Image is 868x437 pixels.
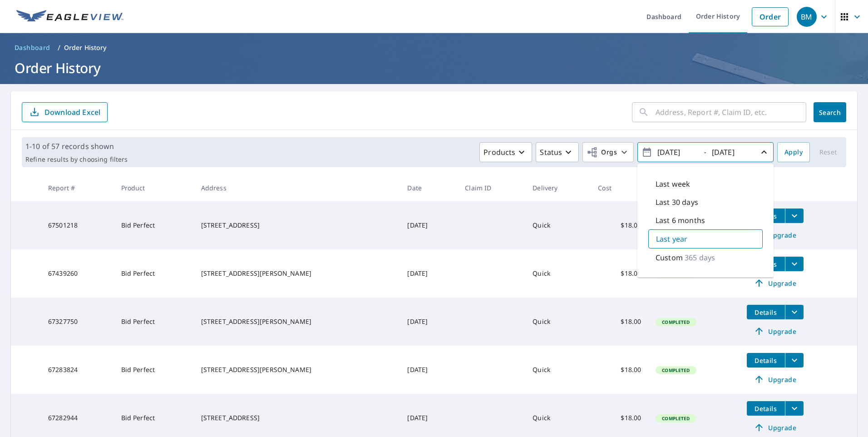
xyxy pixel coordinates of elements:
[656,99,806,125] input: Address, Report #, Claim ID, etc.
[58,42,60,53] li: /
[591,249,648,298] td: $18.00
[525,346,591,394] td: Quick
[752,374,798,385] span: Upgrade
[536,142,579,162] button: Status
[483,147,515,158] p: Products
[587,147,617,158] span: Orgs
[114,174,194,201] th: Product
[114,346,194,394] td: Bid Perfect
[525,298,591,346] td: Quick
[752,229,798,240] span: Upgrade
[752,308,779,317] span: Details
[747,324,804,338] a: Upgrade
[656,367,695,373] span: Completed
[747,420,804,435] a: Upgrade
[785,209,804,223] button: filesDropdownBtn-67501218
[747,401,785,416] button: detailsBtn-67282944
[11,40,857,55] nav: breadcrumb
[41,346,114,394] td: 67283824
[582,142,634,162] button: Orgs
[25,155,128,164] p: Refine results by choosing filters
[400,249,458,298] td: [DATE]
[656,197,698,208] p: Last 30 days
[656,415,695,422] span: Completed
[656,179,690,189] p: Last week
[11,40,54,55] a: Dashboard
[25,141,128,152] p: 1-10 of 57 records shown
[797,7,817,27] div: BM
[525,201,591,249] td: Quick
[777,142,810,162] button: Apply
[637,142,774,162] button: -
[479,142,532,162] button: Products
[64,43,107,52] p: Order History
[648,248,763,267] div: Custom365 days
[201,317,393,326] div: [STREET_ADDRESS][PERSON_NAME]
[22,102,108,122] button: Download Excel
[747,276,804,290] a: Upgrade
[656,215,705,226] p: Last 6 months
[752,422,798,433] span: Upgrade
[540,147,562,158] p: Status
[16,10,123,24] img: EV Logo
[400,346,458,394] td: [DATE]
[747,372,804,387] a: Upgrade
[41,174,114,201] th: Report #
[458,174,525,201] th: Claim ID
[591,174,648,201] th: Cost
[752,404,779,413] span: Details
[648,229,763,248] div: Last year
[709,145,754,159] input: yyyy/mm/dd
[641,144,769,160] span: -
[747,353,785,367] button: detailsBtn-67283824
[785,305,804,319] button: filesDropdownBtn-67327750
[11,59,857,77] h1: Order History
[785,401,804,416] button: filesDropdownBtn-67282944
[591,346,648,394] td: $18.00
[752,278,798,288] span: Upgrade
[747,228,804,242] a: Upgrade
[747,305,785,319] button: detailsBtn-67327750
[591,201,648,249] td: $18.00
[525,174,591,201] th: Delivery
[656,233,687,244] p: Last year
[656,319,695,325] span: Completed
[656,252,683,263] p: Custom
[648,211,763,229] div: Last 6 months
[785,257,804,271] button: filesDropdownBtn-67439260
[15,43,50,52] span: Dashboard
[821,108,839,117] span: Search
[114,298,194,346] td: Bid Perfect
[752,326,798,337] span: Upgrade
[752,356,779,365] span: Details
[814,102,846,122] button: Search
[400,174,458,201] th: Date
[41,249,114,298] td: 67439260
[400,298,458,346] td: [DATE]
[201,269,393,278] div: [STREET_ADDRESS][PERSON_NAME]
[784,147,803,158] span: Apply
[785,353,804,367] button: filesDropdownBtn-67283824
[752,7,789,26] a: Order
[201,365,393,374] div: [STREET_ADDRESS][PERSON_NAME]
[41,298,114,346] td: 67327750
[685,252,715,263] p: 365 days
[201,413,393,422] div: [STREET_ADDRESS]
[400,201,458,249] td: [DATE]
[648,193,763,211] div: Last 30 days
[114,201,194,249] td: Bid Perfect
[114,249,194,298] td: Bid Perfect
[41,201,114,249] td: 67501218
[525,249,591,298] td: Quick
[194,174,400,201] th: Address
[648,175,763,193] div: Last week
[591,298,648,346] td: $18.00
[655,145,699,159] input: yyyy/mm/dd
[44,107,100,117] p: Download Excel
[201,221,393,230] div: [STREET_ADDRESS]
